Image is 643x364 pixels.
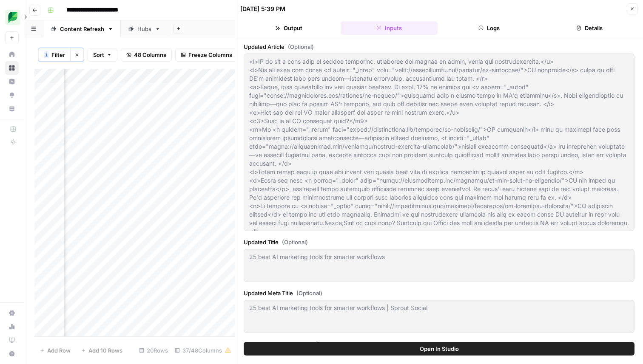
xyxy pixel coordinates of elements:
span: Add 10 Rows [88,346,122,355]
button: Help + Support [5,347,19,361]
label: Updated Meta Description [244,340,634,348]
span: Freeze Columns [188,51,232,59]
button: Add 10 Rows [76,344,128,357]
button: Sort [88,48,117,62]
span: (Optional) [296,289,322,297]
textarea: 25 best AI marketing tools for smarter workflows | Sprout Social [249,304,629,312]
a: Usage [5,320,19,333]
span: Filter [51,51,65,59]
a: Your Data [5,102,19,116]
span: (Optional) [316,340,341,348]
button: Open In Studio [244,342,634,356]
button: Workspace: SproutSocial [5,7,19,28]
span: (Optional) [282,238,308,246]
a: Settings [5,306,19,320]
div: 37/48 Columns [171,344,235,357]
a: Opportunities [5,88,19,102]
a: Insights [5,75,19,88]
img: SproutSocial Logo [5,10,20,25]
button: 48 Columns [121,48,172,62]
div: 20 Rows [136,344,171,357]
button: Output [240,21,337,35]
span: 1 [45,51,48,58]
span: Sort [93,51,104,59]
a: Hubs [121,20,168,37]
label: Updated Article [244,42,634,51]
button: Inputs [341,21,438,35]
div: Hubs [137,25,151,33]
a: Learning Hub [5,333,19,347]
textarea: 25 best AI marketing tools for smarter workflows [249,253,629,261]
a: Content Refresh [43,20,121,37]
button: Logs [441,21,538,35]
label: Updated Meta Title [244,289,634,297]
a: Home [5,48,19,61]
span: (Optional) [288,42,314,51]
span: Open In Studio [420,344,459,353]
a: Browse [5,61,19,75]
span: Add Row [47,346,71,355]
div: 1 [44,51,49,58]
span: 48 Columns [134,51,166,59]
button: Add Row [34,344,76,357]
button: 1Filter [38,48,70,62]
label: Updated Title [244,238,634,246]
div: Content Refresh [60,25,104,33]
button: Details [541,21,638,35]
button: Freeze Columns [175,48,238,62]
div: [DATE] 5:39 PM [240,5,285,13]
